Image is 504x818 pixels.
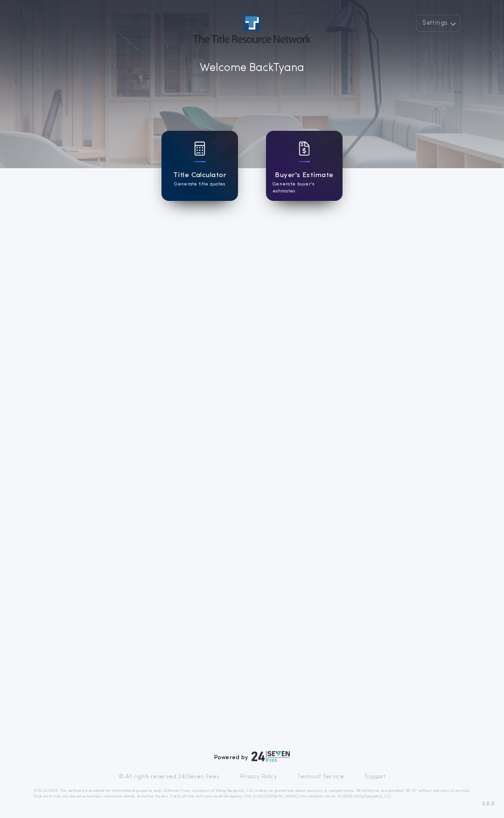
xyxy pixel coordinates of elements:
[482,800,495,808] span: 3.8.0
[174,181,225,188] p: Generate title quotes
[297,773,344,781] a: Terms of Service
[193,15,311,43] img: account-logo
[299,142,310,156] img: card icon
[200,60,304,77] p: Welcome Back Tyana
[161,131,238,201] a: card iconTitle CalculatorGenerate title quotes
[119,773,219,781] p: © All rights reserved. 24|Seven Fees
[240,773,277,781] a: Privacy Policy
[416,15,460,32] button: Settings
[34,788,470,799] p: DISCLAIMER: This estimate is provided for informational purposes only. 24|Seven Fees, a product o...
[214,751,290,762] div: Powered by
[275,170,333,181] h1: Buyer's Estimate
[253,795,299,798] a: [URL][DOMAIN_NAME]
[364,773,385,781] a: Support
[173,170,226,181] h1: Title Calculator
[266,131,343,201] a: card iconBuyer's EstimateGenerate buyer's estimates
[194,142,205,156] img: card icon
[273,181,336,195] p: Generate buyer's estimates
[252,751,290,762] img: logo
